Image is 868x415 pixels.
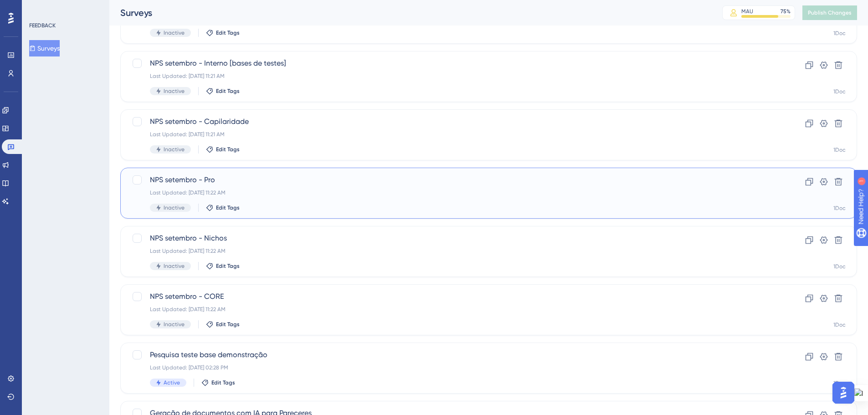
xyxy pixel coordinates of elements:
[150,291,755,302] span: NPS setembro - CORE
[150,58,755,69] span: NPS setembro - Interno [bases de testes]
[21,2,57,13] span: Need Help?
[164,321,185,328] span: Inactive
[216,321,240,328] span: Edit Tags
[164,87,185,95] span: Inactive
[833,205,846,212] div: 1Doc
[201,379,235,386] button: Edit Tags
[150,174,755,185] span: NPS setembro - Pro
[206,321,240,328] button: Edit Tags
[120,6,699,19] div: Surveys
[150,247,755,255] div: Last Updated: [DATE] 11:22 AM
[216,29,240,36] span: Edit Tags
[802,5,857,20] button: Publish Changes
[150,72,755,80] div: Last Updated: [DATE] 11:21 AM
[164,146,185,153] span: Inactive
[808,9,852,16] span: Publish Changes
[216,204,240,211] span: Edit Tags
[833,146,846,154] div: 1Doc
[164,204,185,211] span: Inactive
[150,189,755,196] div: Last Updated: [DATE] 11:22 AM
[833,263,846,270] div: 1Doc
[164,262,185,270] span: Inactive
[29,22,56,29] div: FEEDBACK
[150,131,755,138] div: Last Updated: [DATE] 11:21 AM
[833,30,846,37] div: 1Doc
[150,233,755,244] span: NPS setembro - Nichos
[206,262,240,270] button: Edit Tags
[150,364,755,371] div: Last Updated: [DATE] 02:28 PM
[150,306,755,313] div: Last Updated: [DATE] 11:22 AM
[206,146,240,153] button: Edit Tags
[164,379,180,386] span: Active
[63,5,66,12] div: 1
[216,87,240,95] span: Edit Tags
[164,29,185,36] span: Inactive
[781,8,791,15] div: 75 %
[833,88,846,95] div: 1Doc
[206,204,240,211] button: Edit Tags
[150,116,755,127] span: NPS setembro - Capilaridade
[833,379,846,387] div: 1Doc
[741,8,753,15] div: MAU
[211,379,235,386] span: Edit Tags
[216,262,240,270] span: Edit Tags
[206,29,240,36] button: Edit Tags
[216,146,240,153] span: Edit Tags
[206,87,240,95] button: Edit Tags
[150,349,755,360] span: Pesquisa teste base demonstração
[833,321,846,328] div: 1Doc
[830,379,857,406] iframe: UserGuiding AI Assistant Launcher
[29,40,60,56] button: Surveys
